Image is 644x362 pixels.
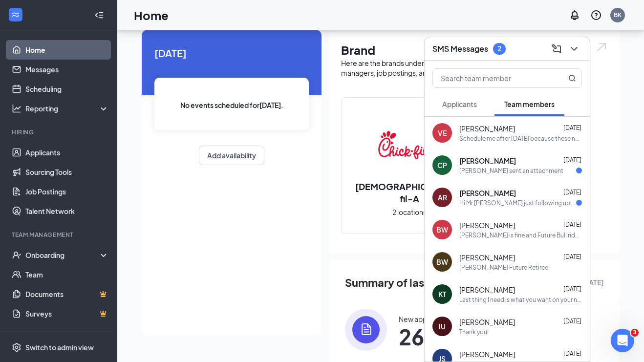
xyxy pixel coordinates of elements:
[12,104,21,113] svg: Analysis
[378,114,441,176] img: Chick-fil-A
[631,329,639,337] span: 3
[563,285,581,293] span: [DATE]
[438,192,447,202] div: AR
[436,257,448,267] div: BW
[551,43,562,55] svg: ComposeMessage
[12,250,21,260] svg: UserCheck
[25,40,109,60] a: Home
[25,60,109,79] a: Messages
[25,162,109,182] a: Sourcing Tools
[459,220,515,230] span: [PERSON_NAME]
[497,44,501,53] div: 2
[459,263,548,272] div: [PERSON_NAME] Future Retiree
[438,128,447,138] div: VE
[134,7,169,23] h1: Home
[432,43,488,54] h3: SMS Messages
[459,124,515,133] span: [PERSON_NAME]
[25,284,109,304] a: DocumentsCrown
[549,41,564,57] button: ComposeMessage
[459,134,582,143] div: Schedule me after [DATE] because these next weeks ima be busy with my quince
[459,199,576,207] div: Hi Mr [PERSON_NAME] just following up and wondering if when my first day of training is?
[459,349,515,359] span: [PERSON_NAME]
[563,253,581,260] span: [DATE]
[25,342,94,352] div: Switch to admin view
[25,265,109,284] a: Team
[459,231,582,239] div: [PERSON_NAME] is fine and Future Bull rider please
[12,128,107,136] div: Hiring
[433,69,549,87] input: Search team member
[437,160,447,170] div: CP
[11,10,21,20] svg: WorkstreamLogo
[563,350,581,357] span: [DATE]
[504,100,555,108] span: Team members
[459,285,515,295] span: [PERSON_NAME]
[563,221,581,228] span: [DATE]
[563,156,581,164] span: [DATE]
[25,104,109,113] div: Reporting
[459,156,516,166] span: [PERSON_NAME]
[611,329,634,352] iframe: Intercom live chat
[566,41,582,57] button: ChevronDown
[154,45,309,61] span: [DATE]
[442,100,477,108] span: Applicants
[595,42,608,53] img: open.6027fd2a22e1237b5b06.svg
[399,328,453,345] span: 26
[341,42,608,58] h1: Brand
[459,296,582,304] div: Last thing I need is what you want on your nametag. Top line will say your name, (Or a different ...
[25,143,109,162] a: Applicants
[25,250,101,260] div: Onboarding
[25,182,109,201] a: Job Postings
[345,274,459,291] span: Summary of last week
[341,58,608,78] div: Here are the brands under this account. Click into a brand to see your locations, managers, job p...
[438,289,446,299] div: KT
[459,328,489,336] div: Thank you!
[569,9,580,21] svg: Notifications
[12,342,21,352] svg: Settings
[568,74,576,82] svg: MagnifyingGlass
[25,201,109,221] a: Talent Network
[563,189,581,196] span: [DATE]
[436,225,448,234] div: BW
[25,79,109,99] a: Scheduling
[199,146,264,165] button: Add availability
[439,321,446,331] div: IU
[180,100,283,110] span: No events scheduled for [DATE] .
[459,167,563,175] div: [PERSON_NAME] sent an attachment
[342,180,477,205] h2: [DEMOGRAPHIC_DATA]-fil-A
[12,231,107,239] div: Team Management
[399,314,453,324] div: New applications
[459,317,515,327] span: [PERSON_NAME]
[614,11,622,19] div: BK
[459,253,515,262] span: [PERSON_NAME]
[563,124,581,131] span: [DATE]
[25,304,109,323] a: SurveysCrown
[345,309,387,351] img: icon
[94,10,104,20] svg: Collapse
[459,188,516,198] span: [PERSON_NAME]
[392,207,427,217] span: 2 locations
[563,318,581,325] span: [DATE]
[590,9,602,21] svg: QuestionInfo
[568,43,580,55] svg: ChevronDown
